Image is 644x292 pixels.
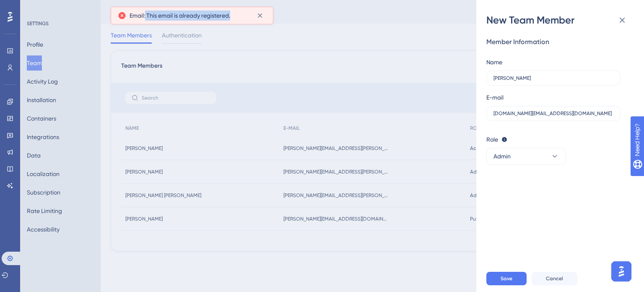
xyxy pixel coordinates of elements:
input: Open Keeper Popup [493,110,613,116]
span: Email: This email is already registered. [130,11,230,21]
div: Member Information [486,37,627,47]
button: Save [486,272,527,285]
div: E-mail [486,92,504,103]
span: Cancel [546,275,563,282]
button: Admin [486,148,566,165]
button: Cancel [532,272,577,285]
iframe: UserGuiding AI Assistant Launcher [609,259,634,284]
span: Need Help? [20,2,52,12]
input: Name [493,75,613,81]
span: Admin [493,151,511,161]
span: Role [486,134,498,145]
span: Save [501,275,512,282]
div: New Team Member [486,13,634,27]
div: Name [486,57,502,67]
